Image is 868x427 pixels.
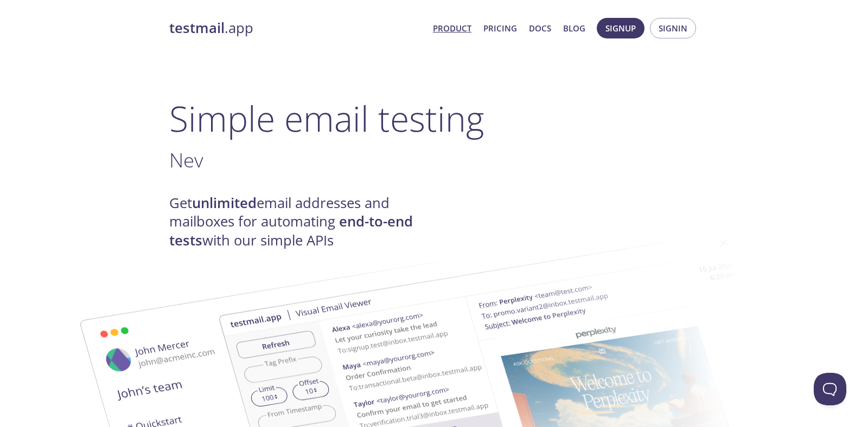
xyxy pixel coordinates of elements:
[650,18,696,38] button: Signin
[483,21,517,35] a: Pricing
[169,194,434,250] h4: Get email addresses and mailboxes for automating with our simple APIs
[169,146,203,173] span: Nev
[563,21,585,35] a: Blog
[659,21,687,35] span: Signin
[605,21,636,35] span: Signup
[192,193,257,212] strong: unlimited
[433,21,471,35] a: Product
[169,18,225,37] strong: testmail
[169,98,699,139] h1: Simple email testing
[529,21,551,35] a: Docs
[814,373,846,405] iframe: Help Scout Beacon - Open
[169,19,424,37] a: testmail.app
[169,212,413,249] strong: end-to-end tests
[597,18,644,38] button: Signup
